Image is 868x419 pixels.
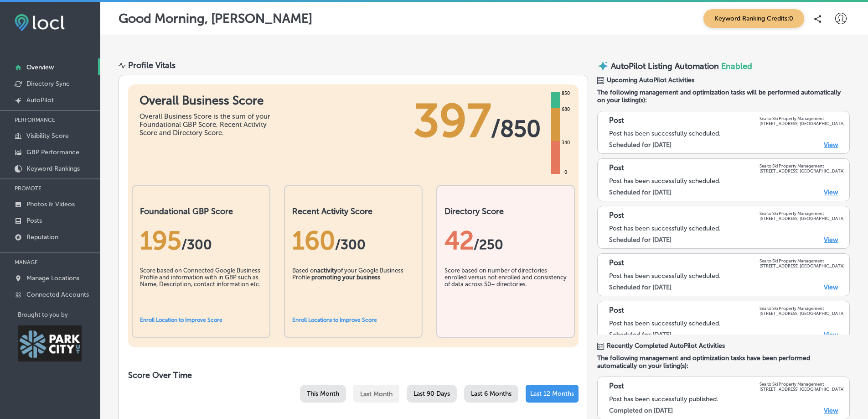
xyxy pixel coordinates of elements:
h2: Recent Activity Score [292,206,414,216]
div: 0 [563,169,569,176]
p: GBP Performance [26,148,79,156]
span: Enabled [721,61,752,71]
div: Post has been successfully published. [609,395,845,403]
label: Scheduled for [DATE] [609,141,672,149]
p: Post [609,116,624,126]
a: View [824,236,838,244]
p: Sea to Ski Property Management [759,163,845,168]
span: The following management and optimization tasks have been performed automatically on your listing... [597,354,850,370]
p: Sea to Ski Property Management [759,306,845,311]
p: Visibility Score [26,132,69,140]
label: Scheduled for [DATE] [609,331,672,339]
h2: Directory Score [444,206,567,216]
h2: Score Over Time [128,370,579,380]
span: Last 12 Months [530,390,574,398]
span: / 850 [491,115,541,142]
h2: Foundational GBP Score [140,206,262,216]
p: Sea to Ski Property Management [759,211,845,216]
div: 340 [560,139,572,147]
div: Post has been successfully scheduled. [609,225,845,232]
span: /300 [335,236,366,253]
p: AutoPilot [26,96,54,104]
p: Post [609,306,624,316]
a: View [824,331,838,339]
div: Overall Business Score is the sum of your Foundational GBP Score, Recent Activity Score and Direc... [139,112,276,137]
div: Post has been successfully scheduled. [609,130,845,137]
b: activity [317,267,337,274]
p: Connected Accounts [26,291,89,299]
span: Last 90 Days [413,390,450,398]
a: Enroll Location to Improve Score [140,317,222,323]
span: Recently Completed AutoPilot Activities [607,342,725,350]
p: [STREET_ADDRESS] [GEOGRAPHIC_DATA] [759,121,845,126]
div: Score based on Connected Google Business Profile and information with in GBP such as Name, Descri... [140,267,262,313]
img: autopilot-icon [597,60,609,72]
div: Post has been successfully scheduled. [609,272,845,280]
label: Completed on [DATE] [609,407,673,414]
a: View [824,283,838,291]
p: Reputation [26,233,58,241]
span: Keyword Ranking Credits: 0 [703,9,804,28]
p: [STREET_ADDRESS] [GEOGRAPHIC_DATA] [759,216,845,221]
p: Brought to you by [18,311,100,318]
p: Sea to Ski Property Management [759,116,845,121]
div: Profile Vitals [128,60,176,70]
label: Scheduled for [DATE] [609,189,672,196]
p: Manage Locations [26,274,79,282]
p: [STREET_ADDRESS] [GEOGRAPHIC_DATA] [759,168,845,173]
label: Scheduled for [DATE] [609,236,672,244]
p: Post [609,382,624,392]
a: View [824,407,838,414]
span: Last Month [360,390,393,398]
label: Scheduled for [DATE] [609,283,672,291]
span: The following management and optimization tasks will be performed automatically on your listing(s): [597,89,850,104]
p: [STREET_ADDRESS] [GEOGRAPHIC_DATA] [759,263,845,268]
div: Score based on number of directories enrolled versus not enrolled and consistency of data across ... [444,267,567,313]
div: Post has been successfully scheduled. [609,319,845,327]
p: Good Morning, [PERSON_NAME] [119,11,312,26]
span: / 300 [181,236,212,253]
p: [STREET_ADDRESS] [GEOGRAPHIC_DATA] [759,387,845,392]
img: Park City [18,325,82,361]
a: Enroll Locations to Improve Score [292,317,377,323]
p: Post [609,211,624,221]
p: Posts [26,217,42,225]
b: promoting your business [311,274,380,281]
p: Post [609,163,624,173]
div: 850 [560,90,572,97]
div: Post has been successfully scheduled. [609,177,845,185]
p: Overview [26,63,54,71]
p: [STREET_ADDRESS] [GEOGRAPHIC_DATA] [759,311,845,316]
a: View [824,141,838,149]
img: fda3e92497d09a02dc62c9cd864e3231.png [15,14,65,31]
p: Photos & Videos [26,200,75,208]
div: 42 [444,225,567,256]
p: Keyword Rankings [26,165,80,173]
p: Sea to Ski Property Management [759,382,845,387]
h1: Overall Business Score [139,94,276,108]
div: 195 [140,225,262,256]
div: 160 [292,225,414,256]
span: Last 6 Months [471,390,511,398]
div: Based on of your Google Business Profile . [292,267,414,313]
a: View [824,189,838,196]
span: Upcoming AutoPilot Activities [607,76,694,84]
p: Sea to Ski Property Management [759,258,845,263]
span: /250 [474,236,503,253]
span: This Month [307,390,339,398]
div: 680 [560,106,572,113]
p: Post [609,258,624,268]
span: 397 [413,94,491,148]
p: AutoPilot Listing Automation [611,61,719,71]
p: Directory Sync [26,80,70,88]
